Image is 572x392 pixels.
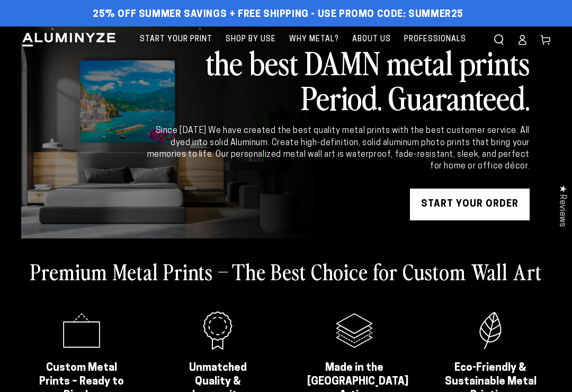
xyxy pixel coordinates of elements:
[487,28,511,51] summary: Search our site
[21,32,117,48] img: Aluminyze
[140,33,212,46] span: Start Your Print
[352,33,391,46] span: About Us
[347,26,396,52] a: About Us
[93,9,463,21] span: 25% off Summer Savings + Free Shipping - Use Promo Code: SUMMER25
[284,26,344,52] a: Why Metal?
[226,33,276,46] span: Shop By Use
[135,26,218,52] a: Start Your Print
[399,26,471,52] a: Professionals
[289,33,339,46] span: Why Metal?
[410,189,530,220] a: START YOUR Order
[30,257,542,285] h2: Premium Metal Prints – The Best Choice for Custom Wall Art
[145,44,530,114] h2: the best DAMN metal prints Period. Guaranteed.
[145,125,530,173] div: Since [DATE] We have created the best quality metal prints with the best customer service. All dy...
[552,176,572,235] div: Click to open Judge.me floating reviews tab
[220,26,281,52] a: Shop By Use
[404,33,466,46] span: Professionals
